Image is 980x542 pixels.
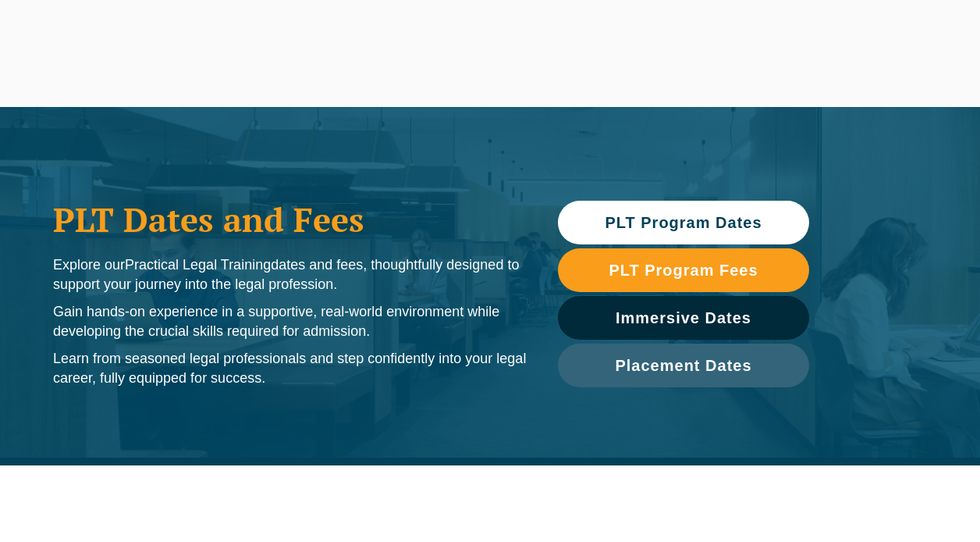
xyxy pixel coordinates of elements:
p: Explore our dates and fees, thoughtfully designed to support your journey into the legal profession. [53,255,527,294]
a: PLT Program Dates [558,201,809,244]
span: PLT Program Fees [609,262,758,278]
a: Immersive Dates [558,296,809,340]
a: Placement Dates [558,344,809,387]
p: Gain hands-on experience in a supportive, real-world environment while developing the crucial ski... [53,302,527,341]
h1: PLT Dates and Fees [53,200,527,239]
span: Placement Dates [615,358,751,373]
p: Learn from seasoned legal professionals and step confidently into your legal career, fully equipp... [53,349,527,388]
span: Immersive Dates [616,310,751,326]
span: PLT Program Dates [605,215,762,230]
span: Practical Legal Training [125,257,271,273]
a: PLT Program Fees [558,248,809,292]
